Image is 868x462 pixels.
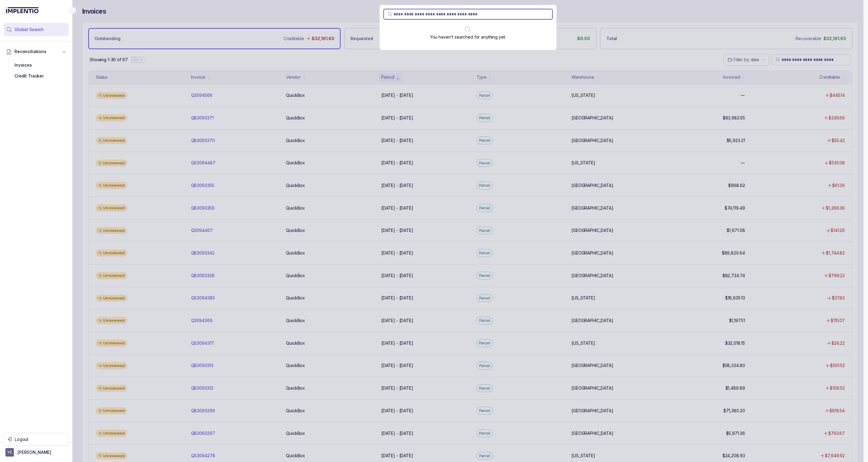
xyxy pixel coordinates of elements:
[14,27,44,33] span: Global Search
[5,448,67,457] button: User initials[PERSON_NAME]
[8,71,64,81] div: Credit Tracker
[8,60,64,71] div: Invoices
[4,45,69,58] button: Reconciliations
[5,448,14,457] span: User initials
[17,449,51,455] p: [PERSON_NAME]
[15,436,65,442] p: Logout
[430,34,506,40] p: You haven't searched for anything yet.
[69,7,76,14] div: Collapse Icon
[4,59,69,83] div: Reconciliations
[14,49,46,55] span: Reconciliations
